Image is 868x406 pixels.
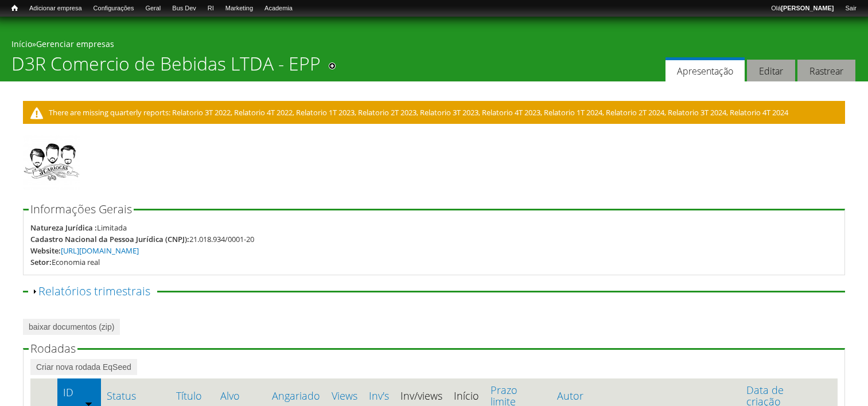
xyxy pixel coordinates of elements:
[220,3,259,14] a: Marketing
[781,5,834,11] strong: [PERSON_NAME]
[797,60,855,82] a: Rastrear
[6,3,24,14] a: Início
[259,3,298,14] a: Academia
[30,233,189,245] div: Cadastro Nacional da Pessoa Jurídica (CNPJ):
[369,390,389,401] a: Inv's
[202,3,220,14] a: RI
[176,390,209,401] a: Título
[30,201,132,217] span: Informações Gerais
[839,3,862,14] a: Sair
[107,390,165,401] a: Status
[166,3,202,14] a: Bus Dev
[97,222,127,233] div: Limitada
[11,38,857,53] div: »
[30,256,52,268] div: Setor:
[11,38,32,49] a: Início
[63,387,95,398] a: ID
[88,3,140,14] a: Configurações
[11,4,18,12] span: Início
[220,390,260,401] a: Alvo
[24,3,88,14] a: Adicionar empresa
[36,38,114,49] a: Gerenciar empresas
[30,222,97,233] div: Natureza Jurídica :
[52,256,100,268] div: Economia real
[332,390,357,401] a: Views
[30,341,76,356] span: Rodadas
[23,319,120,335] a: baixar documentos (zip)
[30,359,137,375] a: Criar nova rodada EqSeed
[38,283,150,299] a: Relatórios trimestrais
[23,101,845,124] div: There are missing quarterly reports: Relatorio 3T 2022, Relatorio 4T 2022, Relatorio 1T 2023, Rel...
[189,233,254,245] div: 21.018.934/0001-20
[139,3,166,14] a: Geral
[557,390,735,401] a: Autor
[61,245,139,256] a: [URL][DOMAIN_NAME]
[30,245,61,256] div: Website:
[11,53,321,81] h1: D3R Comercio de Bebidas LTDA - EPP
[765,3,839,14] a: Olá[PERSON_NAME]
[665,57,745,82] a: Apresentação
[747,60,795,82] a: Editar
[272,390,320,401] a: Angariado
